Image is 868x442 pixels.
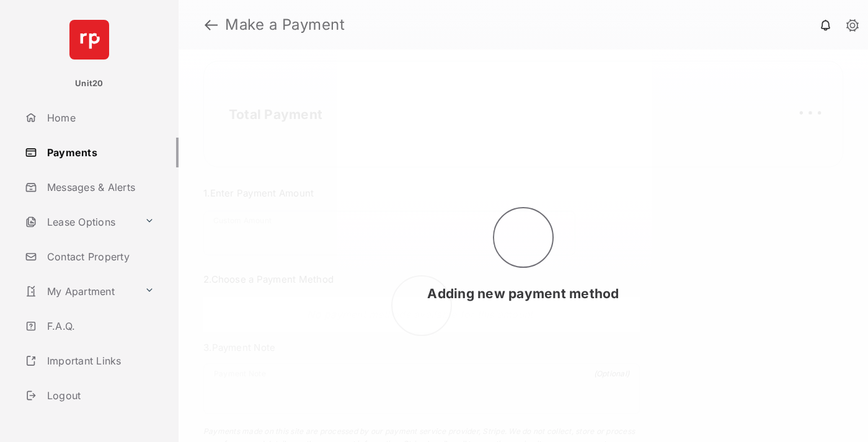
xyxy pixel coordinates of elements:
a: Logout [20,381,179,410]
img: svg+xml;base64,PHN2ZyB4bWxucz0iaHR0cDovL3d3dy53My5vcmcvMjAwMC9zdmciIHdpZHRoPSI2NCIgaGVpZ2h0PSI2NC... [69,20,109,60]
a: Messages & Alerts [20,172,179,202]
a: Payments [20,138,179,167]
a: My Apartment [20,276,139,306]
p: Unit20 [75,77,104,90]
a: Contact Property [20,242,179,272]
a: F.A.Q. [20,311,179,341]
a: Important Links [20,346,159,376]
a: Home [20,103,179,133]
a: Lease Options [20,207,139,237]
span: Adding new payment method [427,286,619,301]
strong: Make a Payment [225,17,345,32]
